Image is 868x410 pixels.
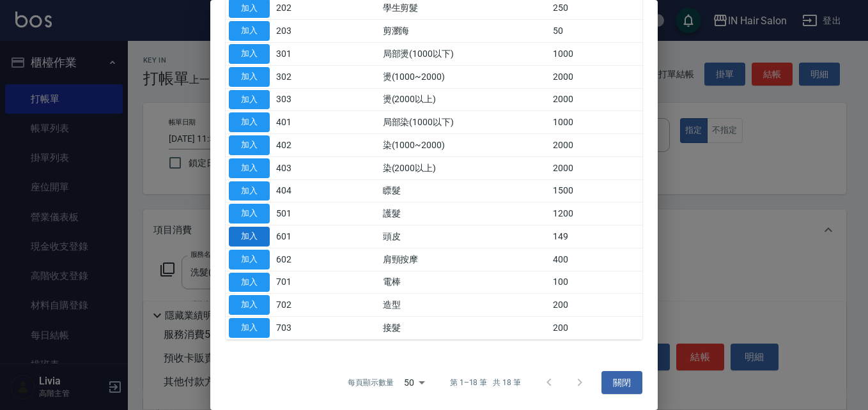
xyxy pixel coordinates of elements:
[380,317,550,340] td: 接髮
[550,179,642,202] td: 1500
[550,43,642,66] td: 1000
[273,271,326,294] td: 701
[550,134,642,157] td: 2000
[601,371,642,395] button: 關閉
[380,179,550,202] td: 瞟髮
[229,158,270,178] button: 加入
[273,88,326,111] td: 303
[550,111,642,134] td: 1000
[380,156,550,179] td: 染(2000以上)
[380,271,550,294] td: 電棒
[380,20,550,43] td: 剪瀏海
[229,90,270,110] button: 加入
[229,44,270,64] button: 加入
[273,111,326,134] td: 401
[450,377,521,388] p: 第 1–18 筆 共 18 筆
[348,377,394,388] p: 每頁顯示數量
[229,273,270,292] button: 加入
[380,111,550,134] td: 局部染(1000以下)
[380,134,550,157] td: 染(1000~2000)
[550,225,642,248] td: 149
[229,112,270,132] button: 加入
[273,248,326,271] td: 602
[273,294,326,317] td: 702
[229,295,270,315] button: 加入
[550,202,642,225] td: 1200
[399,365,430,400] div: 50
[550,294,642,317] td: 200
[550,65,642,88] td: 2000
[229,181,270,201] button: 加入
[550,88,642,111] td: 2000
[550,271,642,294] td: 100
[380,294,550,317] td: 造型
[380,43,550,66] td: 局部燙(1000以下)
[229,21,270,41] button: 加入
[380,248,550,271] td: 肩頸按摩
[550,317,642,340] td: 200
[229,318,270,338] button: 加入
[273,179,326,202] td: 404
[380,202,550,225] td: 護髮
[273,65,326,88] td: 302
[550,248,642,271] td: 400
[273,317,326,340] td: 703
[229,135,270,155] button: 加入
[273,202,326,225] td: 501
[273,134,326,157] td: 402
[273,20,326,43] td: 203
[273,156,326,179] td: 403
[229,250,270,270] button: 加入
[380,225,550,248] td: 頭皮
[273,225,326,248] td: 601
[550,20,642,43] td: 50
[380,65,550,88] td: 燙(1000~2000)
[550,156,642,179] td: 2000
[229,227,270,247] button: 加入
[229,204,270,224] button: 加入
[273,43,326,66] td: 301
[380,88,550,111] td: 燙(2000以上)
[229,67,270,87] button: 加入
